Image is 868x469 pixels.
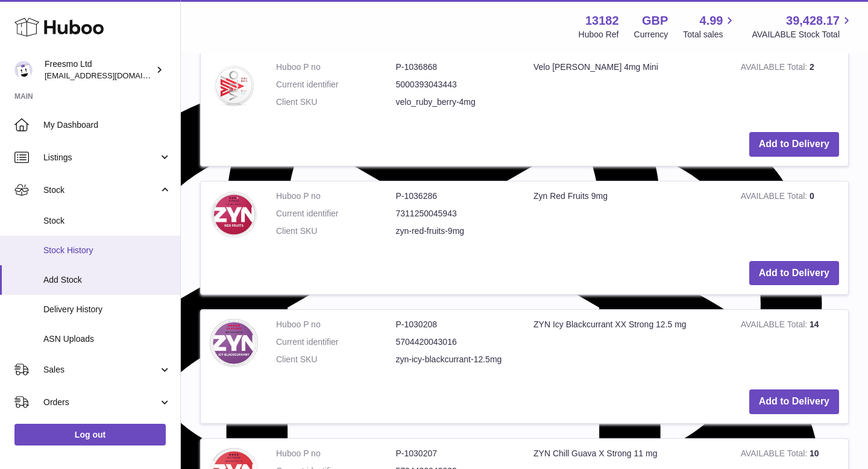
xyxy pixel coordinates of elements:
[700,13,723,29] span: 4.99
[749,389,839,414] button: Add to Delivery
[276,354,396,365] dt: Client SKU
[276,96,396,108] dt: Client SKU
[210,190,258,239] img: Zyn Red Fruits 9mg
[45,71,177,80] span: [EMAIL_ADDRESS][DOMAIN_NAME]
[43,152,159,163] span: Listings
[210,61,258,110] img: Velo Ruby Berry 4mg Mini
[579,29,619,40] div: Huboo Ref
[43,304,171,315] span: Delivery History
[396,190,516,202] dd: P-1036286
[749,261,839,286] button: Add to Delivery
[43,333,171,345] span: ASN Uploads
[43,119,171,131] span: My Dashboard
[276,61,396,73] dt: Huboo P no
[752,29,854,40] span: AVAILABLE Stock Total
[585,13,619,29] strong: 13182
[276,190,396,202] dt: Huboo P no
[14,424,166,445] a: Log out
[752,13,854,40] a: 39,428.17 AVAILABLE Stock Total
[276,319,396,330] dt: Huboo P no
[276,448,396,459] dt: Huboo P no
[732,310,848,380] td: 14
[210,319,258,367] img: ZYN Icy Blackcurrant XX Strong 12.5 mg
[634,29,668,40] div: Currency
[396,354,516,365] dd: zyn-icy-blackcurrant-12.5mg
[741,449,810,461] strong: AVAILABLE Total
[276,79,396,90] dt: Current identifier
[741,319,810,332] strong: AVAILABLE Total
[396,336,516,348] dd: 5704420043016
[749,132,839,157] button: Add to Delivery
[741,191,810,204] strong: AVAILABLE Total
[43,397,159,408] span: Orders
[43,274,171,286] span: Add Stock
[14,61,33,79] img: georgi.keckarovski@creativedock.com
[642,13,668,29] strong: GBP
[683,13,737,40] a: 4.99 Total sales
[45,58,153,81] div: Freesmo Ltd
[683,29,737,40] span: Total sales
[732,181,848,252] td: 0
[276,208,396,219] dt: Current identifier
[396,225,516,237] dd: zyn-red-fruits-9mg
[396,208,516,219] dd: 7311250045943
[396,319,516,330] dd: P-1030208
[276,336,396,348] dt: Current identifier
[524,181,732,252] td: Zyn Red Fruits 9mg
[396,79,516,90] dd: 5000393043443
[43,215,171,227] span: Stock
[276,225,396,237] dt: Client SKU
[524,52,732,123] td: Velo [PERSON_NAME] 4mg Mini
[741,62,810,75] strong: AVAILABLE Total
[524,310,732,380] td: ZYN Icy Blackcurrant XX Strong 12.5 mg
[786,13,840,29] span: 39,428.17
[396,61,516,73] dd: P-1036868
[396,448,516,459] dd: P-1030207
[396,96,516,108] dd: velo_ruby_berry-4mg
[43,184,159,196] span: Stock
[43,245,171,256] span: Stock History
[732,52,848,123] td: 2
[43,364,159,376] span: Sales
